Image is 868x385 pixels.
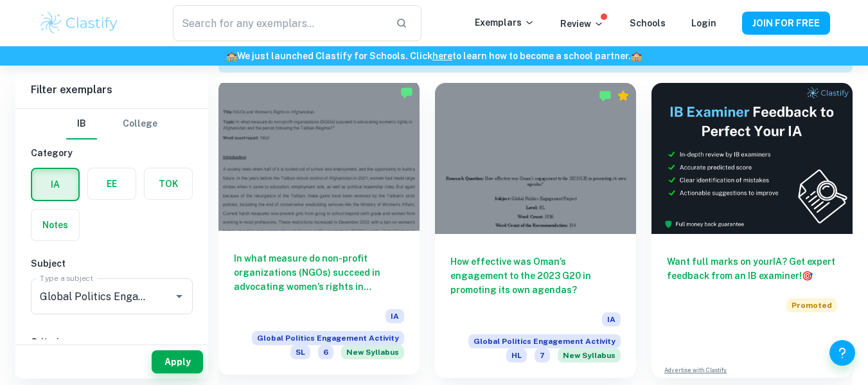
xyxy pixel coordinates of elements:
[173,5,385,41] input: Search for any exemplars...
[651,83,853,378] a: Want full marks on yourIA? Get expert feedback from an IB examiner!PromotedAdvertise with Clastify
[617,89,630,102] div: Premium
[802,271,813,281] span: 🎯
[506,348,527,363] span: HL
[468,334,621,348] span: Global Politics Engagement Activity
[691,18,716,28] a: Login
[123,109,157,139] button: College
[32,169,78,200] button: IA
[40,273,93,283] label: Type a subject
[66,109,97,139] button: IB
[667,255,837,283] h6: Want full marks on your IA ? Get expert feedback from an IB examiner!
[290,345,310,359] span: SL
[318,345,333,359] span: 6
[341,345,404,359] span: New Syllabus
[631,51,642,61] span: 🏫
[599,89,612,102] img: Marked
[535,348,550,363] span: 7
[475,15,535,30] p: Exemplars
[170,287,188,305] button: Open
[31,210,79,240] button: Notes
[88,168,136,199] button: EE
[31,256,193,271] h6: Subject
[742,12,830,35] button: JOIN FOR FREE
[234,251,404,294] h6: In what measure do non-profit organizations (NGOs) succeed in advocating women’s rights in [GEOGR...
[145,168,192,199] button: TOK
[560,17,604,31] p: Review
[558,348,621,363] span: New Syllabus
[450,255,621,297] h6: How effective was Oman’s engagement to the 2023 G20 in promoting its own agendas?
[400,86,413,99] img: Marked
[602,312,621,327] span: IA
[385,309,404,323] span: IA
[226,51,237,61] span: 🏫
[3,49,865,63] h6: We just launched Clastify for Schools. Click to learn how to become a school partner.
[664,366,727,375] a: Advertise with Clastify
[252,331,404,345] span: Global Politics Engagement Activity
[39,10,120,36] img: Clastify logo
[435,83,636,378] a: How effective was Oman’s engagement to the 2023 G20 in promoting its own agendas?IAGlobal Politic...
[218,83,420,378] a: In what measure do non-profit organizations (NGOs) succeed in advocating women’s rights in [GEOGR...
[558,348,621,363] div: Starting from the May 2026 session, the Global Politics Engagement Activity requirements have cha...
[15,72,208,108] h6: Filter exemplars
[31,335,193,349] h6: Criteria
[630,18,666,28] a: Schools
[341,345,404,359] div: Starting from the May 2026 session, the Global Politics Engagement Activity requirements have cha...
[651,83,853,234] img: Thumbnail
[829,340,855,366] button: Help and Feedback
[786,298,837,312] span: Promoted
[31,146,193,160] h6: Category
[66,109,157,139] div: Filter type choice
[432,51,452,61] a: here
[152,350,203,373] button: Apply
